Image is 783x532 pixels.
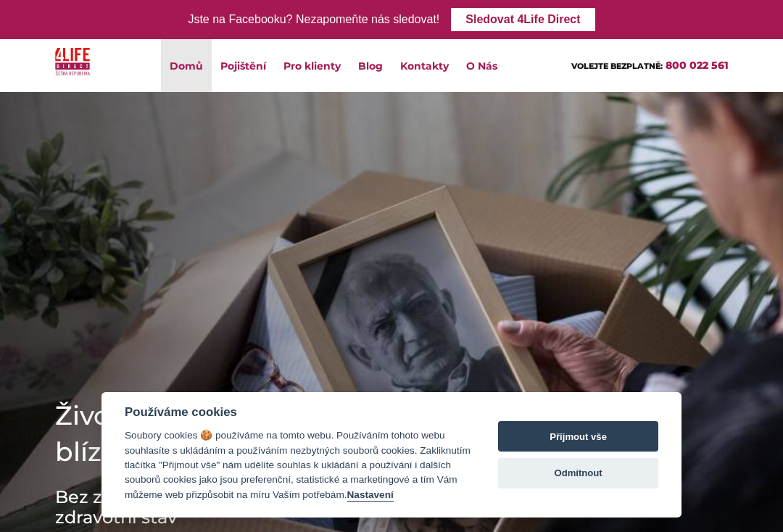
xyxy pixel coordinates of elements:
[498,458,658,489] button: Odmítnout
[349,39,391,92] a: Blog
[125,428,471,502] div: Soubory cookies 🍪 používáme na tomto webu. Používáním tohoto webu souhlasíte s ukládáním a použív...
[55,487,490,528] h3: Bez zdravotních dotazníků a otázek na Váš zdravotní stav
[55,45,90,78] img: 4Life Direct Česká republika logo
[571,61,663,71] span: VOLEJTE BEZPLATNĚ:
[451,8,594,31] a: Sledovat 4Life Direct
[188,9,439,30] div: Jste na Facebooku? Nezapomeňte nás sledovat!
[55,397,490,470] h1: Životní pojištění Jistota pro mé blízké
[666,59,729,72] a: 800 022 561
[347,489,394,502] button: Nastavení
[498,421,658,452] button: Přijmout vše
[391,39,457,92] a: Kontakty
[125,405,471,420] div: Používáme cookies
[161,39,212,92] a: Domů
